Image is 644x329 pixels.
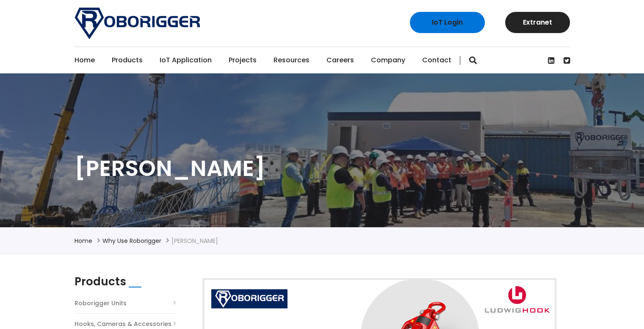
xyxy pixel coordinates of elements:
[112,47,143,73] a: Products
[75,237,92,245] a: Home
[326,47,354,73] a: Careers
[410,12,485,33] a: IoT Login
[422,47,451,73] a: Contact
[160,47,212,73] a: IoT Application
[171,236,218,246] li: [PERSON_NAME]
[274,47,310,73] a: Resources
[75,275,126,288] h2: Products
[371,47,405,73] a: Company
[102,237,161,245] a: Why use Roborigger
[75,154,570,183] h1: [PERSON_NAME]
[75,298,127,309] a: Roborigger Units
[75,47,95,73] a: Home
[75,8,200,39] img: Roborigger
[229,47,257,73] a: Projects
[505,12,570,33] a: Extranet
